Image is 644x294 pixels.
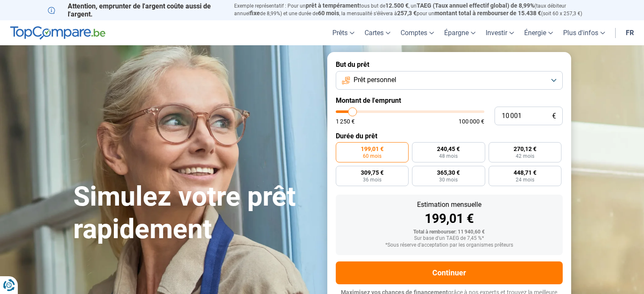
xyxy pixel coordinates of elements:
[336,71,563,90] button: Prêt personnel
[385,2,409,9] span: 12.500 €
[336,96,563,104] label: Montant de l'emprunt
[395,20,439,45] a: Comptes
[417,2,534,9] span: TAEG (Taux annuel effectif global) de 8,99%
[397,10,417,16] span: 257,3 €
[343,229,556,235] div: Total à rembourser: 11 940,60 €
[434,10,541,16] span: montant total à rembourser de 15.438 €
[363,154,381,159] span: 60 mois
[516,177,534,182] span: 24 mois
[354,75,396,85] span: Prêt personnel
[336,132,563,140] label: Durée du prêt
[363,177,381,182] span: 36 mois
[439,154,458,159] span: 48 mois
[481,20,519,45] a: Investir
[439,20,481,45] a: Épargne
[73,181,317,246] h1: Simulez votre prêt rapidement
[459,118,484,124] span: 100 000 €
[514,146,536,152] span: 270,12 €
[439,177,458,182] span: 30 mois
[621,20,639,45] a: fr
[336,118,355,124] span: 1 250 €
[516,154,534,159] span: 42 mois
[343,236,556,242] div: Sur base d'un TAEG de 7,45 %*
[343,242,556,248] div: *Sous réserve d'acceptation par les organismes prêteurs
[514,170,536,176] span: 448,71 €
[250,10,260,16] span: fixe
[318,10,339,16] span: 60 mois
[558,20,610,45] a: Plus d'infos
[336,261,563,284] button: Continuer
[336,60,563,69] label: But du prêt
[327,20,359,45] a: Prêts
[234,2,597,17] p: Exemple représentatif : Pour un tous but de , un (taux débiteur annuel de 8,99%) et une durée de ...
[437,170,460,176] span: 365,30 €
[10,26,105,40] img: TopCompare
[361,170,384,176] span: 309,75 €
[552,113,556,120] span: €
[519,20,558,45] a: Énergie
[361,146,384,152] span: 199,01 €
[48,2,224,18] p: Attention, emprunter de l'argent coûte aussi de l'argent.
[343,212,556,225] div: 199,01 €
[343,201,556,208] div: Estimation mensuelle
[359,20,395,45] a: Cartes
[437,146,460,152] span: 240,45 €
[306,2,359,9] span: prêt à tempérament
